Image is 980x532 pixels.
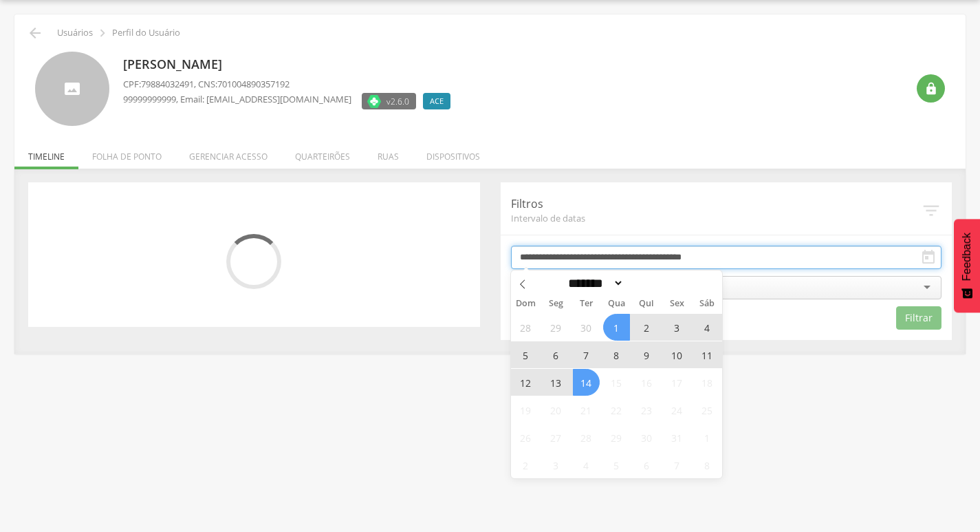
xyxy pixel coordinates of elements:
span: v2.6.0 [386,94,409,108]
span: Outubro 6, 2025 [543,341,569,368]
span: Novembro 6, 2025 [633,451,660,478]
span: Outubro 13, 2025 [543,369,569,396]
span: 99999999999 [123,93,176,105]
span: Sáb [692,299,722,308]
i:  [921,200,941,221]
span: Outubro 20, 2025 [543,396,569,423]
span: Outubro 14, 2025 [573,369,600,396]
span: Outubro 11, 2025 [694,341,721,368]
button: Feedback - Mostrar pesquisa [954,219,980,312]
span: Outubro 30, 2025 [633,424,660,451]
p: [PERSON_NAME] [123,56,457,74]
p: , Email: [EMAIL_ADDRESS][DOMAIN_NAME] [123,93,351,106]
span: Outubro 22, 2025 [603,396,630,423]
i:  [920,249,937,266]
span: Sex [662,299,692,308]
span: Outubro 15, 2025 [603,369,630,396]
span: Outubro 25, 2025 [694,396,721,423]
i:  [95,25,110,41]
span: Outubro 29, 2025 [603,424,630,451]
span: Outubro 4, 2025 [694,314,721,341]
span: Novembro 5, 2025 [603,451,630,478]
span: Outubro 31, 2025 [664,424,690,451]
span: Outubro 18, 2025 [694,369,721,396]
span: Setembro 28, 2025 [512,314,539,341]
span: Outubro 5, 2025 [512,341,539,368]
span: Feedback [961,233,973,281]
span: ACE [430,96,444,107]
span: Outubro 26, 2025 [512,424,539,451]
span: Novembro 3, 2025 [543,451,569,478]
span: Qui [631,299,662,308]
span: Outubro 16, 2025 [633,369,660,396]
p: Usuários [57,28,93,39]
span: 701004890357192 [217,78,290,90]
span: Intervalo de datas [511,212,922,224]
span: Outubro 28, 2025 [573,424,600,451]
li: Folha de ponto [78,137,175,169]
span: Outubro 12, 2025 [512,369,539,396]
span: Outubro 1, 2025 [603,314,630,341]
span: Outubro 17, 2025 [664,369,690,396]
span: Novembro 8, 2025 [694,451,721,478]
span: Seg [541,299,571,308]
span: Novembro 4, 2025 [573,451,600,478]
input: Year [624,276,669,290]
span: 79884032491 [141,78,194,90]
li: Ruas [364,137,413,169]
span: Novembro 2, 2025 [512,451,539,478]
button: Filtrar [896,306,941,330]
span: Novembro 7, 2025 [664,451,690,478]
span: Outubro 9, 2025 [633,341,660,368]
p: Perfil do Usuário [112,28,180,39]
span: Outubro 2, 2025 [633,314,660,341]
span: Outubro 27, 2025 [543,424,569,451]
span: Qua [601,299,631,308]
span: Outubro 3, 2025 [664,314,690,341]
p: Filtros [511,196,922,212]
span: Setembro 29, 2025 [543,314,569,341]
span: Outubro 24, 2025 [664,396,690,423]
span: Outubro 8, 2025 [603,341,630,368]
li: Quarteirões [281,137,364,169]
i:  [924,82,938,96]
li: Gerenciar acesso [175,137,281,169]
span: Setembro 30, 2025 [573,314,600,341]
span: Outubro 23, 2025 [633,396,660,423]
p: CPF: , CNS: [123,78,457,91]
span: Outubro 10, 2025 [664,341,690,368]
span: Ter [571,299,601,308]
i:  [27,25,43,41]
span: Outubro 21, 2025 [573,396,600,423]
span: Dom [511,299,541,308]
li: Dispositivos [413,137,494,169]
span: Novembro 1, 2025 [694,424,721,451]
span: Outubro 19, 2025 [512,396,539,423]
span: Outubro 7, 2025 [573,341,600,368]
select: Month [564,276,624,290]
